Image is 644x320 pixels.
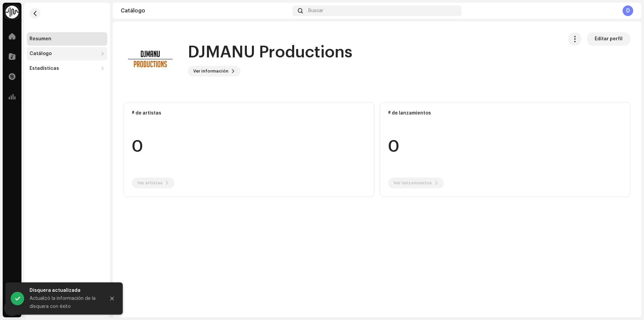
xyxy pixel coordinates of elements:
button: Close [105,292,119,305]
div: Disquera actualizada [30,286,100,294]
span: Editar perfil [595,32,623,46]
h1: DJMANU Productions [188,42,353,63]
re-m-nav-item: Resumen [27,32,107,46]
img: 0f74c21f-6d1c-4dbc-9196-dbddad53419e [5,5,19,19]
re-m-nav-dropdown: Estadísticas [27,62,107,75]
div: Resumen [30,36,51,42]
button: Ver información [188,66,240,77]
button: Editar perfil [587,32,631,46]
div: Actualizó la información de la disquera con éxito [30,294,100,311]
span: Ver información [193,64,228,78]
re-m-nav-dropdown: Catálogo [27,47,107,60]
span: Buscar [308,8,323,13]
re-o-card-data: # de lanzamientos [380,102,631,197]
div: Catálogo [30,51,52,56]
div: Catálogo [121,8,290,13]
re-o-card-data: # de artistas [123,102,374,197]
div: D [623,5,633,16]
div: Open Intercom Messenger [4,300,20,316]
div: Estadísticas [30,66,59,71]
img: 799ea26f-e067-478b-950f-aa76fc6755c9 [123,32,177,86]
